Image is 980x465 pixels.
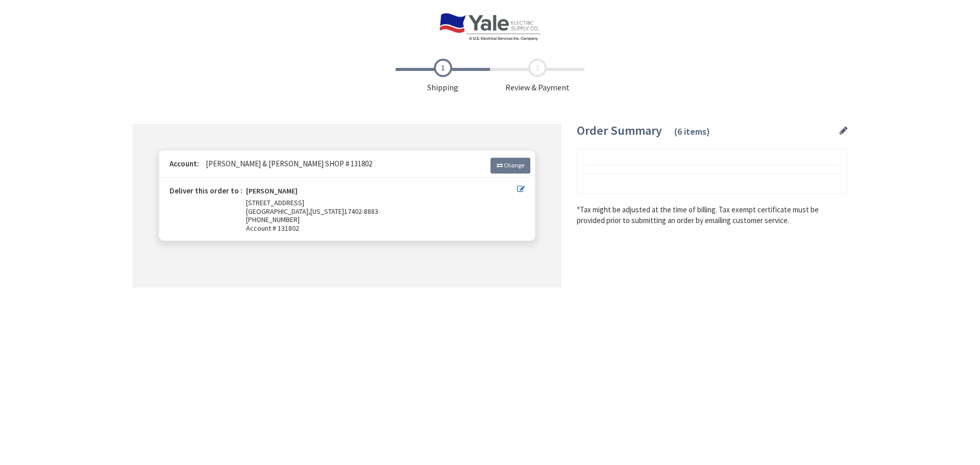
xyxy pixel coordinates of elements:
span: [PHONE_NUMBER] [246,215,300,224]
strong: Deliver this order to : [169,186,242,195]
span: 17402-8883 [344,207,378,216]
span: Order Summary [577,123,662,138]
span: [US_STATE] [310,207,344,216]
strong: [PERSON_NAME] [246,187,298,199]
span: Shipping [396,59,490,93]
a: Change [491,158,530,173]
span: Change [504,161,524,169]
strong: Account: [169,159,199,168]
span: (6 items) [674,126,710,137]
span: Review & Payment [490,59,584,93]
span: [GEOGRAPHIC_DATA], [246,207,310,216]
span: Account # 131802 [246,224,517,233]
img: Yale Electric Supply Co. [439,13,541,41]
: *Tax might be adjusted at the time of billing. Tax exempt certificate must be provided prior to s... [577,204,847,226]
span: [STREET_ADDRESS] [246,198,304,207]
span: [PERSON_NAME] & [PERSON_NAME] SHOP # 131802 [201,159,372,168]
